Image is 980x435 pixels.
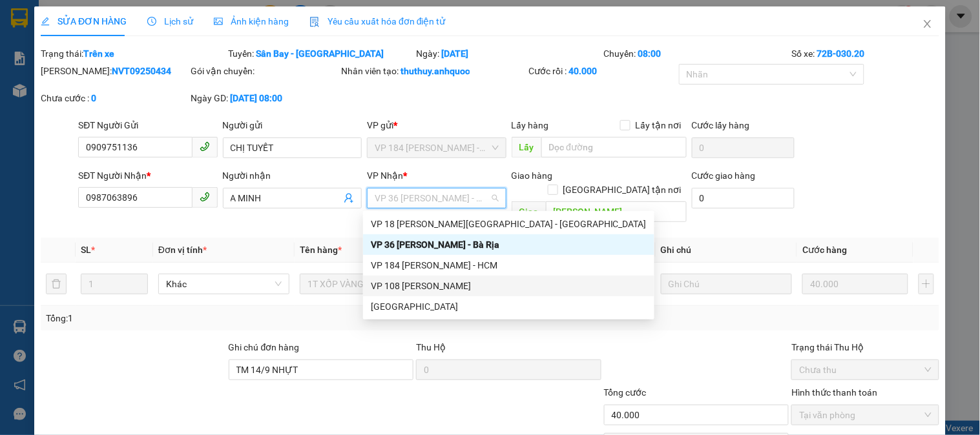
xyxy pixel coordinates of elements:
div: Tuyến: [227,46,415,61]
div: Nhân viên tạo: [341,64,526,78]
div: VP 36 Lê Thành Duy - Bà Rịa [363,234,654,255]
span: Lấy [512,137,541,157]
b: NVT09250434 [112,66,171,76]
div: ANH THƯỢNG [123,57,227,73]
span: SL [81,245,91,255]
span: SỬA ĐƠN HÀNG [41,16,127,26]
b: Sân Bay - [GEOGRAPHIC_DATA] [256,48,384,59]
span: close [923,19,933,29]
div: [GEOGRAPHIC_DATA] [371,299,647,314]
b: thuthuy.anhquoc [401,66,470,76]
span: Lấy hàng [512,120,549,130]
b: 0 [91,93,96,103]
input: Ghi Chú [661,274,792,294]
div: Người nhận [223,168,362,183]
span: Tên hàng [300,245,342,255]
div: [PERSON_NAME]: [41,64,188,78]
div: Cước rồi : [529,64,676,78]
div: Ngày GD: [191,91,339,105]
div: Người gửi [223,118,362,132]
input: 0 [802,274,908,294]
span: Tại văn phòng [799,405,931,425]
span: Cước hàng [802,245,847,255]
div: VP gửi [367,118,506,132]
div: BÁC TRƯỜNG [11,42,114,57]
span: Giao hàng [512,170,553,181]
div: Số xe: [790,46,940,61]
div: Chuyến: [603,46,791,61]
th: Ghi chú [656,238,797,263]
input: VD: Bàn, Ghế [300,274,431,294]
div: VP 184 Nguyễn Văn Trỗi - HCM [363,255,654,276]
div: SĐT Người Gửi [78,118,217,132]
div: Gói vận chuyển: [191,64,339,78]
img: icon [309,17,320,27]
span: phone [200,192,210,202]
div: VP 184 [PERSON_NAME] - HCM [371,258,647,272]
span: Giao [512,201,546,222]
b: [DATE] 08:00 [231,93,283,103]
span: VPNVT [142,91,204,114]
label: Ghi chú đơn hàng [229,342,300,352]
div: Trạng thái: [39,46,227,61]
div: VP 36 [PERSON_NAME] - Bà Rịa [371,238,647,252]
input: Ghi chú đơn hàng [229,359,414,380]
input: Cước giao hàng [692,188,795,208]
div: VP 184 [PERSON_NAME] - HCM [123,11,227,57]
span: Lịch sử [147,16,193,26]
span: [GEOGRAPHIC_DATA] tận nơi [558,183,687,197]
span: Lấy tận nơi [631,118,687,132]
span: Đơn vị tính [158,245,207,255]
label: Hình thức thanh toán [791,387,877,398]
span: VP 36 Lê Thành Duy - Bà Rịa [375,188,498,208]
b: 08:00 [638,48,662,59]
span: Gửi: [11,12,31,26]
div: VP 18 Nguyễn Thái Bình - Quận 1 [363,214,654,234]
span: picture [214,17,223,26]
button: Close [910,6,946,43]
b: 40.000 [569,66,598,76]
label: Cước giao hàng [692,170,756,181]
span: clock-circle [147,17,156,26]
button: delete [46,274,67,294]
div: 0908216941 [11,57,114,76]
div: VP 108 Lê Hồng Phong - Vũng Tàu [363,276,654,296]
span: Ảnh kiện hàng [214,16,289,26]
input: Cước lấy hàng [692,137,795,158]
div: VP 108 [PERSON_NAME] [371,279,647,293]
span: Tổng cước [604,387,647,398]
span: Yêu cầu xuất hóa đơn điện tử [309,16,446,26]
div: 0987272270 [123,73,227,91]
input: Dọc đường [546,201,687,222]
span: VP 184 Nguyễn Văn Trỗi - HCM [375,138,498,157]
span: Chưa thu [799,360,931,379]
input: Dọc đường [541,137,687,157]
div: SĐT Người Nhận [78,168,217,183]
div: Trạng thái Thu Hộ [791,340,939,354]
div: VP 108 [PERSON_NAME] [11,11,114,42]
span: Thu Hộ [416,342,446,352]
div: Ngày: [415,46,603,61]
span: edit [41,17,50,26]
span: VP Nhận [367,170,403,181]
b: 72B-030.20 [817,48,864,59]
button: plus [919,274,934,294]
span: user-add [344,193,354,203]
label: Cước lấy hàng [692,120,750,130]
div: Tổng: 1 [46,311,379,325]
b: [DATE] [441,48,468,59]
div: Chưa cước : [41,91,188,105]
div: Long hải [363,296,654,317]
span: Khác [166,274,282,294]
span: phone [200,141,210,152]
b: Trên xe [83,48,114,59]
span: Nhận: [123,12,154,26]
div: VP 18 [PERSON_NAME][GEOGRAPHIC_DATA] - [GEOGRAPHIC_DATA] [371,217,647,231]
